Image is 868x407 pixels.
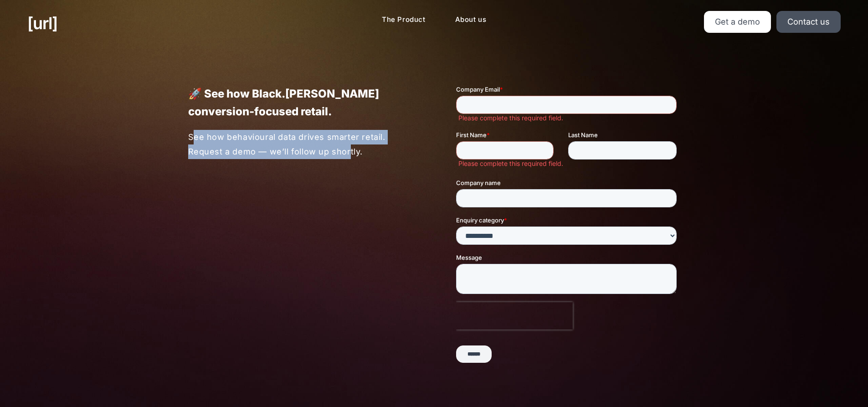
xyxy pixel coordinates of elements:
p: 🚀 See how Black.[PERSON_NAME] conversion-focused retail. [188,85,412,120]
a: Get a demo [704,11,771,33]
a: [URL] [27,11,57,36]
a: The Product [375,11,433,29]
a: About us [448,11,494,29]
p: See how behavioural data drives smarter retail. Request a demo — we’ll follow up shortly. [188,130,413,159]
a: Contact us [776,11,841,33]
iframe: Form 1 [456,85,680,371]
